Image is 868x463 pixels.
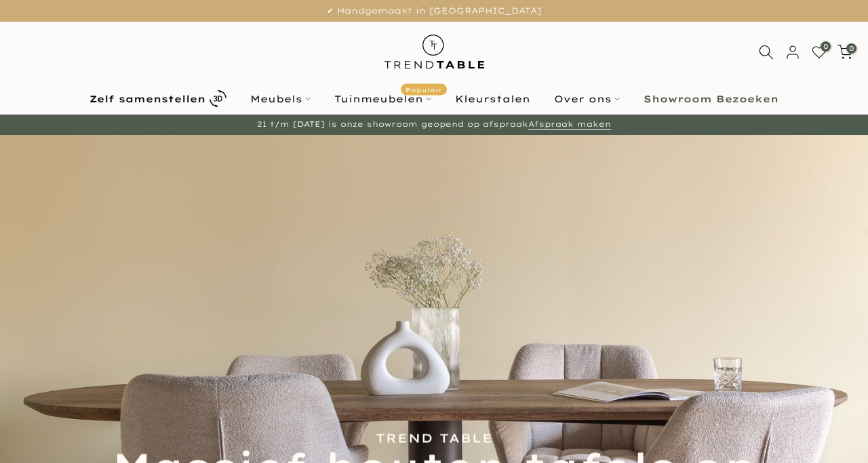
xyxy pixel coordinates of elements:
a: 0 [837,45,852,60]
iframe: toggle-frame [1,394,69,462]
a: Afspraak maken [528,119,611,130]
a: Meubels [239,91,323,107]
p: ✔ Handgemaakt in [GEOGRAPHIC_DATA] [17,3,851,18]
a: Over ons [542,91,632,107]
b: Showroom Bezoeken [644,94,778,104]
img: trend-table [375,22,494,82]
span: Populair [401,83,447,95]
span: 0 [821,41,831,52]
a: Zelf samenstellen [78,87,239,110]
a: Kleurstalen [443,91,542,107]
a: Showroom Bezoeken [632,91,791,107]
a: TuinmeubelenPopulair [323,91,443,107]
b: Zelf samenstellen [90,94,205,104]
span: 0 [846,43,856,54]
a: 0 [812,45,827,60]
